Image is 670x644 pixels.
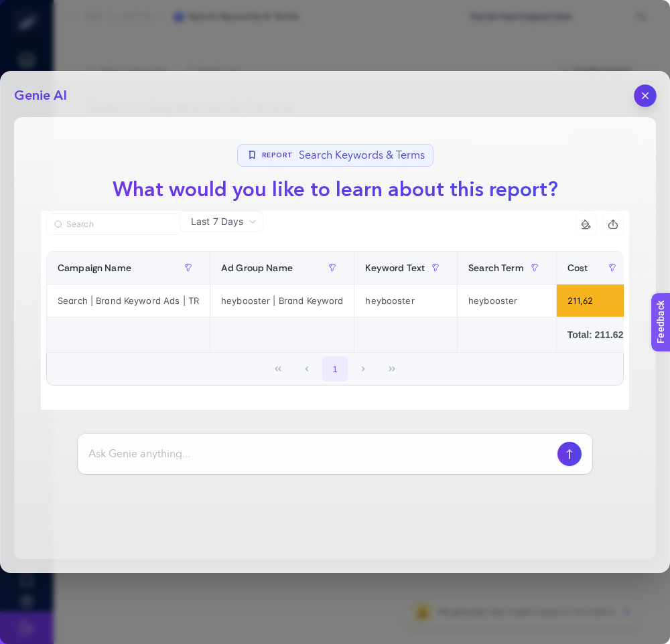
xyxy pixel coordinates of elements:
[354,285,457,317] div: heybooster
[262,151,293,161] span: Report
[299,147,425,163] span: Search Keywords & Terms
[8,4,51,15] span: Feedback
[221,262,293,273] span: Ad Group Name
[102,175,569,205] h1: What would you like to learn about this report?
[557,285,634,317] div: 211,62
[191,215,243,228] span: Last 7 Days
[567,262,588,273] span: Cost
[14,86,67,105] h2: Genie AI
[567,328,624,341] div: Total: 211.62
[66,220,172,230] input: Search
[41,232,629,410] div: Last 7 Days
[88,446,552,462] input: Ask Genie anything...
[210,285,354,317] div: heybooster | Brand Keyword
[365,262,425,273] span: Keyword Text
[58,262,131,273] span: Campaign Name
[322,356,348,382] button: 1
[458,285,556,317] div: heybooster
[468,262,524,273] span: Search Term
[47,285,210,317] div: Search | Brand Keyword Ads | TR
